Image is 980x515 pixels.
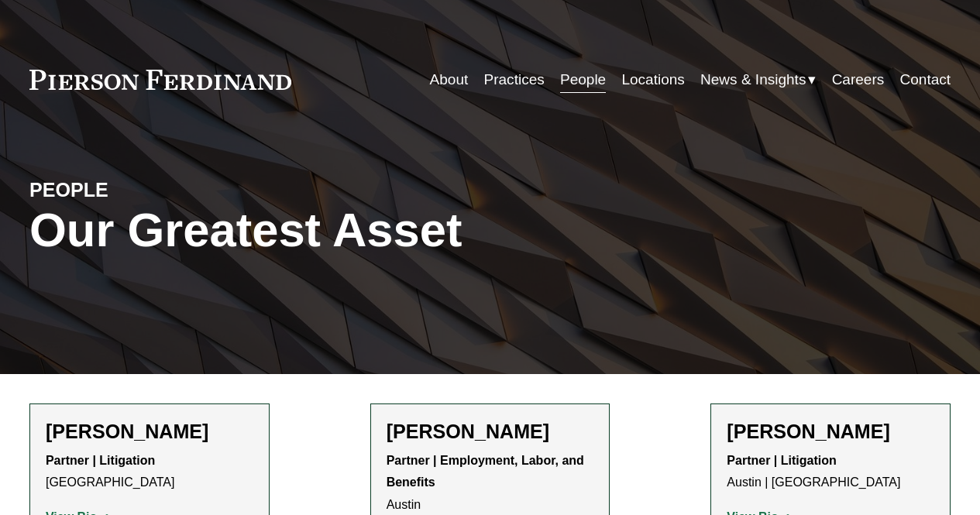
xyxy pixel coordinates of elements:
a: Locations [621,65,684,94]
a: People [560,65,606,94]
h2: [PERSON_NAME] [46,420,253,443]
a: Practices [484,65,545,94]
strong: Partner | Litigation [727,454,836,467]
h1: Our Greatest Asset [29,203,644,257]
p: Austin | [GEOGRAPHIC_DATA] [727,450,934,495]
p: [GEOGRAPHIC_DATA] [46,450,253,495]
a: Contact [900,65,951,94]
h4: PEOPLE [29,178,260,203]
strong: Partner | Employment, Labor, and Benefits [387,454,588,489]
a: folder dropdown [700,65,816,94]
a: Careers [832,65,885,94]
span: News & Insights [700,67,806,93]
h2: [PERSON_NAME] [727,420,934,443]
strong: Partner | Litigation [46,454,155,467]
h2: [PERSON_NAME] [387,420,594,443]
a: About [430,65,469,94]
